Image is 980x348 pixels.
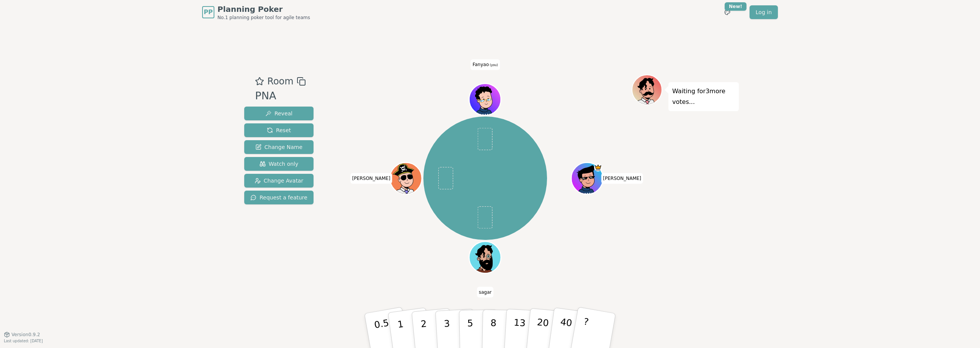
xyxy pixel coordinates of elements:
[477,286,494,297] span: Click to change your name
[4,339,43,343] span: Last updated: [DATE]
[244,191,314,204] button: Request a feature
[470,59,500,70] span: Click to change your name
[244,157,314,171] button: Watch only
[217,4,310,15] span: Planning Poker
[601,173,643,184] span: Click to change your name
[265,110,292,117] span: Reveal
[267,74,293,88] span: Room
[217,15,310,21] span: No.1 planning poker tool for agile teams
[250,194,307,201] span: Request a feature
[255,177,304,185] span: Change Avatar
[255,143,302,151] span: Change Name
[202,4,310,21] a: PPPlanning PokerNo.1 planning poker tool for agile teams
[11,332,40,338] span: Version 0.9.2
[725,2,746,11] div: New!
[244,174,314,188] button: Change Avatar
[255,74,264,88] button: Add as favourite
[244,123,314,137] button: Reset
[255,88,305,104] div: PNA
[594,163,602,172] span: Yuran is the host
[489,63,498,67] span: (you)
[750,5,778,19] a: Log in
[204,8,212,17] span: PP
[244,140,314,154] button: Change Name
[470,84,500,114] button: Click to change your avatar
[672,86,735,107] p: Waiting for 3 more votes...
[244,107,314,120] button: Reveal
[720,5,734,19] button: New!
[260,160,299,168] span: Watch only
[350,173,392,184] span: Click to change your name
[4,332,40,338] button: Version0.9.2
[267,126,291,134] span: Reset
